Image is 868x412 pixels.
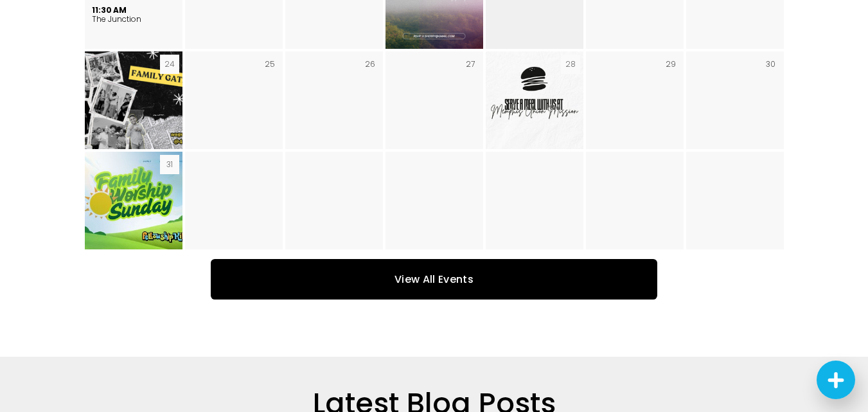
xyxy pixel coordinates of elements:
img: Memphis Union Mission Service [472,51,597,149]
div: 24 [163,57,177,71]
div: 25 [263,57,277,71]
div: 30 [764,57,778,71]
div: 27 [463,57,477,71]
div: 29 [664,57,678,71]
img: Family Worship Sunday [71,152,196,249]
span: The Junction [92,13,141,24]
div: 26 [363,57,377,71]
div: 28 [563,57,578,71]
a: 11:30 AM The Junction [92,6,141,24]
div: 31 [163,157,177,172]
span: 11:30 AM [92,6,141,15]
img: Family Gathering &amp; Cook Out [46,51,220,149]
a: View All Events [211,259,657,300]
